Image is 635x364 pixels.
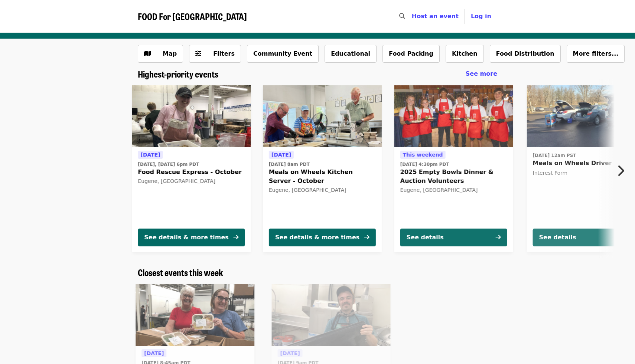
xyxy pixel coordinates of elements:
[213,50,235,57] span: Filters
[280,350,300,356] span: [DATE]
[466,69,497,78] a: See more
[138,267,223,278] a: Closest events this week
[144,50,151,57] i: map icon
[132,85,251,148] img: Food Rescue Express - October organized by FOOD For Lane County
[138,67,218,80] span: Highest-priority events
[400,229,507,246] button: See details
[539,233,576,242] div: See details
[400,168,507,186] span: 2025 Empty Bowls Dinner & Auction Volunteers
[394,85,513,148] img: 2025 Empty Bowls Dinner & Auction Volunteers organized by FOOD For Lane County
[144,350,164,356] span: [DATE]
[407,233,444,242] div: See details
[132,69,503,79] div: Highest-priority events
[138,178,245,184] div: Eugene, [GEOGRAPHIC_DATA]
[412,13,459,20] a: Host an event
[263,85,382,148] img: Meals on Wheels Kitchen Server - October organized by FOOD For Lane County
[490,45,561,63] button: Food Distribution
[136,284,254,346] img: Meals on Wheels Frozen Meal Packing - October organized by FOOD For Lane County
[400,161,449,168] time: [DATE] 4:30pm PDT
[567,45,625,63] button: More filters...
[138,168,245,177] span: Food Rescue Express - October
[617,164,624,178] i: chevron-right icon
[325,45,377,63] button: Educational
[269,187,376,193] div: Eugene, [GEOGRAPHIC_DATA]
[446,45,484,63] button: Kitchen
[275,233,359,242] div: See details & more times
[269,168,376,186] span: Meals on Wheels Kitchen Server - October
[138,161,199,168] time: [DATE], [DATE] 6pm PDT
[573,50,619,57] span: More filters...
[403,152,443,158] span: This weekend
[382,45,440,63] button: Food Packing
[140,152,160,158] span: [DATE]
[465,9,497,24] button: Log in
[399,13,405,20] i: search icon
[138,10,247,23] span: FOOD For [GEOGRAPHIC_DATA]
[610,160,635,181] button: Next item
[271,152,291,158] span: [DATE]
[138,266,223,279] span: Closest events this week
[496,234,501,241] i: arrow-right icon
[195,50,201,57] i: sliders-h icon
[144,233,228,242] div: See details & more times
[163,50,177,57] span: Map
[400,187,507,193] div: Eugene, [GEOGRAPHIC_DATA]
[138,45,183,63] button: Show map view
[138,69,218,79] a: Highest-priority events
[364,234,369,241] i: arrow-right icon
[269,161,310,168] time: [DATE] 8am PDT
[533,170,568,176] span: Interest Form
[247,45,319,63] button: Community Event
[269,229,376,246] button: See details & more times
[271,284,390,346] img: Meals on Wheels - Dishwasher October organized by FOOD For Lane County
[533,152,576,159] time: [DATE] 12am PST
[138,229,245,246] button: See details & more times
[394,85,513,252] a: See details for "2025 Empty Bowls Dinner & Auction Volunteers"
[410,7,416,25] input: Search
[138,11,247,22] a: FOOD For [GEOGRAPHIC_DATA]
[471,13,491,20] span: Log in
[233,234,238,241] i: arrow-right icon
[189,45,241,63] button: Filters (0 selected)
[132,267,503,278] div: Closest events this week
[466,70,497,77] span: See more
[132,85,251,252] a: See details for "Food Rescue Express - October"
[263,85,382,252] a: See details for "Meals on Wheels Kitchen Server - October"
